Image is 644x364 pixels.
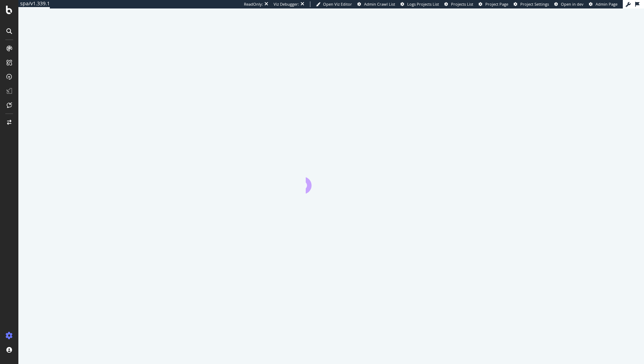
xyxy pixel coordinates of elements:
a: Admin Crawl List [357,1,395,7]
span: Open in dev [561,1,584,7]
a: Logs Projects List [400,1,439,7]
span: Project Page [485,1,508,7]
a: Projects List [444,1,473,7]
a: Open in dev [554,1,584,7]
span: Open Viz Editor [323,1,352,7]
a: Open Viz Editor [316,1,352,7]
div: animation [306,168,357,193]
a: Project Settings [514,1,549,7]
div: ReadOnly: [244,1,263,7]
span: Project Settings [520,1,549,7]
span: Projects List [451,1,473,7]
a: Admin Page [589,1,617,7]
div: Viz Debugger: [274,1,299,7]
span: Admin Crawl List [364,1,395,7]
span: Admin Page [596,1,617,7]
span: Logs Projects List [407,1,439,7]
a: Project Page [479,1,508,7]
